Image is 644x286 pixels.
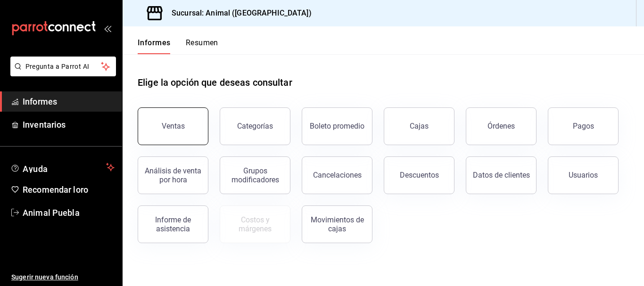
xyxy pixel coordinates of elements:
button: Pregunta a Parrot AI [10,57,116,76]
button: abrir_cajón_menú [104,25,111,32]
button: Pagos [548,107,619,145]
font: Grupos modificadores [231,166,279,184]
font: Informe de asistencia [155,215,191,233]
button: Contrata inventarios para ver este informe [220,205,290,243]
font: Boleto promedio [310,122,364,131]
button: Categorías [220,107,290,145]
font: Pagos [573,122,594,131]
font: Análisis de venta por hora [145,166,201,184]
button: Órdenes [466,107,537,145]
font: Pregunta a Parrot AI [25,63,90,70]
a: Pregunta a Parrot AI [7,68,116,78]
button: Usuarios [548,156,619,194]
button: Descuentos [384,156,454,194]
button: Cancelaciones [302,156,372,194]
font: Ayuda [23,164,48,174]
button: Grupos modificadores [220,156,290,194]
font: Resumen [186,38,218,47]
button: Boleto promedio [302,107,372,145]
font: Categorías [237,122,273,131]
font: Informes [138,38,171,47]
font: Movimientos de cajas [311,215,364,233]
button: Movimientos de cajas [302,205,372,243]
font: Animal Puebla [23,208,80,218]
button: Análisis de venta por hora [138,156,208,194]
button: Datos de clientes [466,156,537,194]
font: Descuentos [400,171,439,180]
font: Recomendar loro [23,185,88,195]
font: Órdenes [487,122,515,131]
font: Costos y márgenes [239,215,272,233]
font: Cajas [410,122,429,131]
font: Datos de clientes [473,171,530,180]
button: Informe de asistencia [138,205,208,243]
button: Ventas [138,107,208,145]
font: Sugerir nueva función [11,273,78,281]
button: Cajas [384,107,454,145]
font: Cancelaciones [313,171,362,180]
div: pestañas de navegación [138,38,218,54]
font: Informes [23,97,57,106]
font: Ventas [162,122,185,131]
font: Sucursal: Animal ([GEOGRAPHIC_DATA]) [172,8,312,17]
font: Inventarios [23,120,66,130]
font: Usuarios [569,171,598,180]
font: Elige la opción que deseas consultar [138,77,292,88]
